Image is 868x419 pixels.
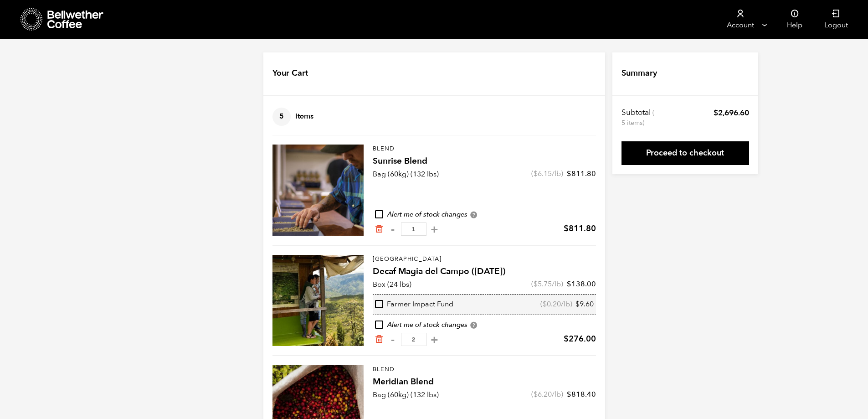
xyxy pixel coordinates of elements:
h4: Sunrise Blend [373,155,596,168]
span: $ [567,389,571,399]
bdi: 276.00 [564,333,596,345]
a: Proceed to checkout [621,141,749,165]
p: Blend [373,365,596,374]
bdi: 811.80 [564,223,596,234]
th: Subtotal [621,108,656,128]
button: - [387,335,399,344]
span: $ [534,389,538,399]
bdi: 5.75 [534,279,552,289]
bdi: 811.80 [567,169,596,179]
input: Qty [401,333,426,346]
span: ( /lb) [531,169,563,179]
div: Alert me of stock changes [373,210,596,220]
span: $ [567,169,571,179]
bdi: 6.20 [534,389,552,399]
bdi: 138.00 [567,279,596,289]
bdi: 2,696.60 [714,108,749,118]
bdi: 818.40 [567,389,596,399]
span: 5 [272,108,291,126]
bdi: 6.15 [534,169,552,179]
span: $ [534,279,538,289]
div: Alert me of stock changes [373,320,596,330]
p: Bag (60kg) (132 lbs) [373,389,439,400]
bdi: 9.60 [575,299,594,309]
span: $ [543,299,547,309]
bdi: 0.20 [543,299,561,309]
button: + [429,225,440,234]
span: $ [567,279,571,289]
span: $ [564,333,569,345]
a: Remove from cart [375,224,384,234]
button: - [387,225,399,234]
span: ( /lb) [531,389,563,399]
input: Qty [401,222,426,236]
span: $ [714,108,718,118]
button: + [429,335,440,344]
h4: Items [272,108,313,126]
h4: Meridian Blend [373,376,596,388]
span: $ [564,223,569,234]
div: Farmer Impact Fund [375,300,453,310]
h4: Summary [621,67,657,79]
p: Bag (60kg) (132 lbs) [373,169,439,180]
h4: Your Cart [272,67,308,79]
span: ( /lb) [531,279,563,289]
span: $ [575,299,580,309]
h4: Decaf Magia del Campo ([DATE]) [373,265,596,278]
p: Blend [373,145,596,154]
span: ( /lb) [540,300,572,310]
a: Remove from cart [375,335,384,344]
span: $ [534,169,538,179]
p: Box (24 lbs) [373,279,411,290]
p: [GEOGRAPHIC_DATA] [373,255,596,264]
